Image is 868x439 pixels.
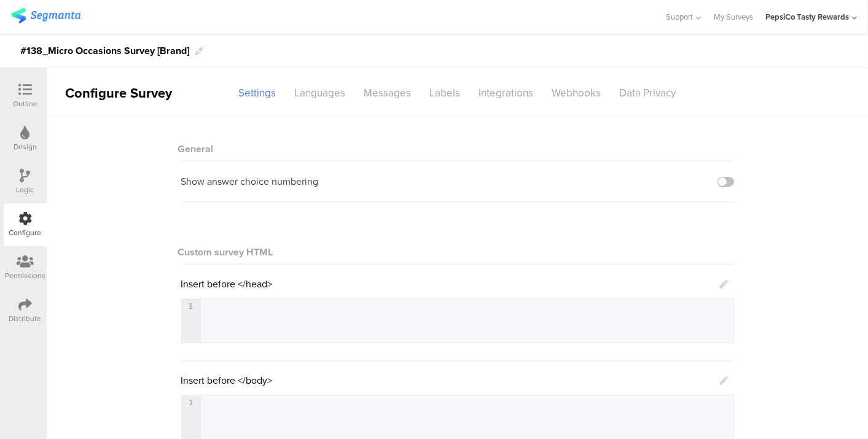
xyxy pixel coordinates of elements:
[765,11,849,23] div: PepsiCo Tasty Rewards
[9,313,42,324] div: Distribute
[543,82,611,104] div: Webhooks
[181,175,319,188] div: Show answer choice numbering
[181,277,273,291] span: Insert before </head>
[20,41,189,61] div: #138_Micro Occasions Survey [Brand]
[47,83,188,103] div: Configure Survey
[181,373,273,387] span: Insert before </body>
[611,82,686,104] div: Data Privacy
[470,82,543,104] div: Integrations
[5,270,45,281] div: Permissions
[181,245,734,259] div: Custom survey HTML
[14,141,37,152] div: Design
[13,98,37,109] div: Outline
[421,82,470,104] div: Labels
[667,11,694,23] span: Support
[9,227,42,238] div: Configure
[181,130,734,161] div: General
[286,82,355,104] div: Languages
[182,398,199,407] div: 1
[182,301,199,311] div: 1
[230,82,286,104] div: Settings
[17,184,34,195] div: Logic
[355,82,421,104] div: Messages
[11,8,80,23] img: segmanta logo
